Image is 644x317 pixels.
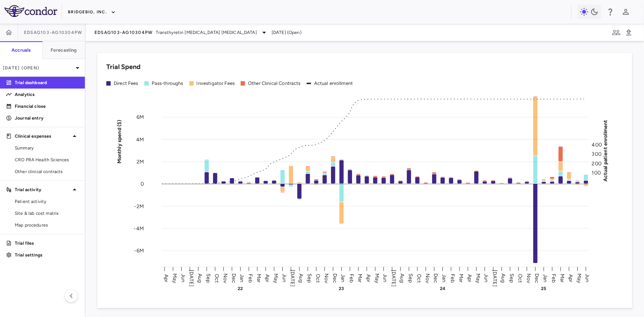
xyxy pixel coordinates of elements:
[585,274,591,282] text: Jun
[15,222,79,228] span: Map procedures
[543,274,549,282] text: Jan
[15,156,79,163] span: CRO PRA Health Sciences
[314,80,353,87] div: Actual enrollment
[15,210,79,217] span: Site & lab cost matrix
[592,160,602,166] tspan: 200
[466,274,473,282] text: Apr
[156,29,257,36] span: Transthyretin [MEDICAL_DATA] [MEDICAL_DATA]
[348,273,355,282] text: Feb
[134,225,144,231] tspan: -4M
[407,273,414,283] text: Sep
[134,203,144,209] tspan: -2M
[450,273,456,282] text: Feb
[24,30,83,35] span: EDSAG103-AG10304PW
[51,47,77,54] h6: Forecasting
[541,286,547,291] text: 25
[222,273,228,283] text: Nov
[116,120,123,163] tspan: Monthly spend ($)
[290,270,296,287] text: [DATE]
[365,274,372,282] text: Apr
[526,273,532,283] text: Nov
[323,273,330,283] text: Nov
[458,273,464,282] text: Mar
[163,274,169,282] text: Apr
[15,91,79,98] p: Analytics
[416,273,422,282] text: Oct
[180,274,186,282] text: Jun
[247,273,254,282] text: Feb
[483,274,490,282] text: Jun
[11,47,31,54] h6: Accruals
[440,286,445,291] text: 24
[15,168,79,175] span: Other clinical contracts
[239,274,245,282] text: Jan
[272,29,302,36] span: [DATE] (Open)
[15,115,79,121] p: Journal entry
[568,274,574,282] text: Apr
[134,248,144,254] tspan: -6M
[231,273,237,283] text: Dec
[137,159,144,165] tspan: 2M
[433,273,439,283] text: Dec
[189,270,195,287] text: [DATE]
[492,270,498,287] text: [DATE]
[3,65,73,71] p: [DATE] (Open)
[106,62,141,72] h6: Trial Spend
[339,286,344,291] text: 23
[94,30,153,35] span: EDSAG103-AG10304PW
[238,286,243,291] text: 22
[248,80,301,87] div: Other Clinical Contracts
[172,273,178,283] text: May
[141,181,144,187] tspan: 0
[15,186,70,193] p: Trial activity
[315,273,321,282] text: Oct
[281,274,287,282] text: Jun
[332,273,338,283] text: Dec
[15,198,79,205] span: Patient activity
[205,273,211,283] text: Sep
[273,273,279,283] text: May
[592,170,601,176] tspan: 100
[382,274,389,282] text: Jun
[136,136,144,142] tspan: 4M
[576,273,582,283] text: May
[4,5,57,17] img: logo-full-SnFGN8VE.png
[152,80,183,87] div: Pass-throughs
[592,142,602,148] tspan: 400
[197,80,235,87] div: Investigator Fees
[509,273,515,283] text: Sep
[214,273,220,282] text: Oct
[374,273,380,283] text: May
[500,273,506,283] text: Aug
[340,274,347,282] text: Jan
[68,6,116,18] button: BridgeBio, Inc.
[517,273,523,282] text: Oct
[15,103,79,110] p: Financial close
[559,273,565,282] text: Mar
[424,273,431,283] text: Nov
[256,273,262,282] text: Mar
[592,151,602,157] tspan: 300
[475,273,481,283] text: May
[298,273,304,283] text: Aug
[391,270,397,287] text: [DATE]
[603,120,609,182] tspan: Actual patient enrollment
[15,252,79,258] p: Trial settings
[197,273,203,283] text: Aug
[114,80,138,87] div: Direct Fees
[15,145,79,151] span: Summary
[264,274,271,282] text: Apr
[306,273,313,283] text: Sep
[15,240,79,247] p: Trial files
[551,273,557,282] text: Feb
[534,273,540,283] text: Dec
[357,273,363,282] text: Mar
[15,133,70,139] p: Clinical expenses
[441,274,448,282] text: Jan
[399,273,405,283] text: Aug
[137,114,144,120] tspan: 6M
[15,79,79,86] p: Trial dashboard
